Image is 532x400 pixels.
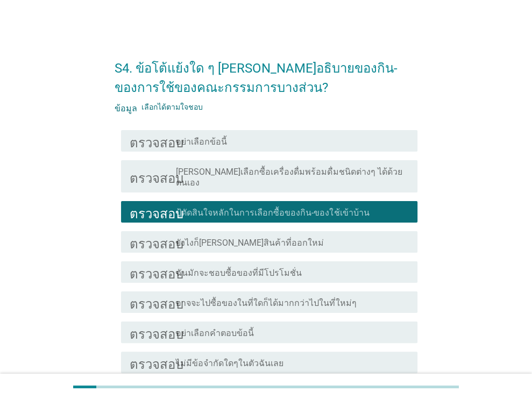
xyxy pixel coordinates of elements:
font: อาจจะไปซื้อของในที่ใดก็ได้มากกว่าไปในที่ใหม่ๆ [176,298,356,308]
font: ตรวจสอบ [130,296,183,309]
font: ตรวจสอบ [130,356,183,369]
font: อย่าเลือกข้อนี้ [176,137,227,147]
font: อย่าเลือกคำตอบข้อนี้ [176,328,254,338]
font: ตรวจสอบ [130,326,183,339]
font: ยังไงก็[PERSON_NAME]สินค้าที่ออกใหม่ [176,238,324,248]
font: ตรวจสอบ [130,134,183,147]
font: ตรวจสอบ [130,205,183,218]
font: ข้อมูล [115,103,137,111]
font: ปู้ตัดสินใจหลักในการเลือกซื้อของกิน-ของใช้เข้าบ้าน [176,208,369,218]
font: ตรวจสอบ [130,266,183,278]
font: ตรวจสอบ [130,235,183,248]
font: ฉันมักจะชอบซื้อของที่มีโปรโมชั่น [176,268,302,278]
font: S4. ข้อโต้แย้งใด ๆ [PERSON_NAME]อธิบายของกิน-ของการใช้ของคณะกรรมการบางส่วน? [115,61,398,95]
font: ไม่มีข้อจำกัดใดๆในตัวฉันเลย [176,358,283,368]
font: [PERSON_NAME]เลือกซื้อเครื่องดื่มพร้อมดื่มชนิดต่างๆ ได้ด้วยตนเอง [176,167,402,188]
font: เลือกได้ตามใจชอบ [141,103,203,111]
font: ตรวจสอบ [130,170,183,183]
